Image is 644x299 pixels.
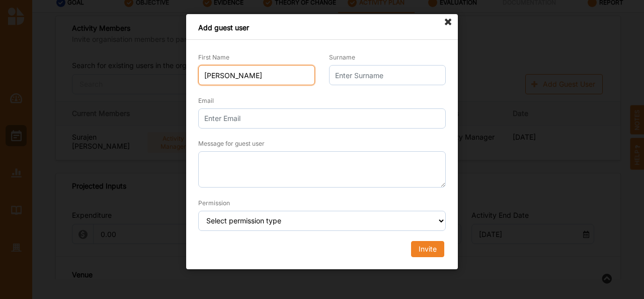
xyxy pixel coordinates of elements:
input: Enter first name [198,65,315,85]
div: Message for guest user [198,139,265,148]
input: Enter Surname [329,65,446,85]
div: Add guest user [186,14,458,40]
label: Permission [198,199,230,207]
div: Invite [419,245,437,254]
label: First Name [198,53,229,62]
input: Enter Email [198,108,446,129]
button: Invite [411,241,444,257]
label: Surname [329,53,355,62]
